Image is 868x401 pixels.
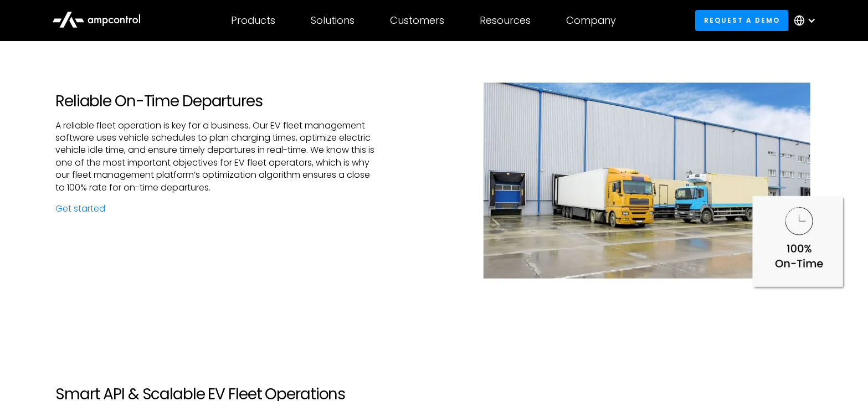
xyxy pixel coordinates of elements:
div: Solutions [311,14,355,27]
div: Customers [390,14,444,27]
p: A reliable fleet operation is key for a business. Our EV fleet management software uses vehicle s... [55,120,379,194]
a: Get started [55,203,379,215]
div: Products [231,14,275,27]
div: Resources [480,14,531,27]
a: Request a demo [695,10,788,30]
h2: Reliable On-Time Departures [55,92,379,111]
div: Company [566,14,616,27]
